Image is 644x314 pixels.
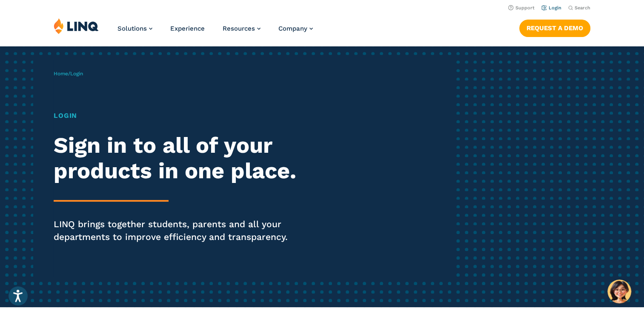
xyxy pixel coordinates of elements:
[223,25,255,32] span: Resources
[508,5,535,11] a: Support
[170,25,205,32] a: Experience
[223,25,260,32] a: Resources
[575,5,590,11] span: Search
[278,25,313,32] a: Company
[54,71,83,77] span: /
[607,280,631,303] button: Hello, have a question? Let’s chat.
[278,25,307,32] span: Company
[54,18,99,34] img: LINQ | K‑12 Software
[568,5,590,11] button: Open Search Bar
[117,18,313,46] nav: Primary Navigation
[117,25,152,32] a: Solutions
[70,71,83,77] span: Login
[117,25,147,32] span: Solutions
[54,133,302,184] h2: Sign in to all of your products in one place.
[541,5,561,11] a: Login
[54,71,68,77] a: Home
[519,18,590,37] nav: Button Navigation
[54,111,302,121] h1: Login
[54,218,302,243] p: LINQ brings together students, parents and all your departments to improve efficiency and transpa...
[519,20,590,37] a: Request a Demo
